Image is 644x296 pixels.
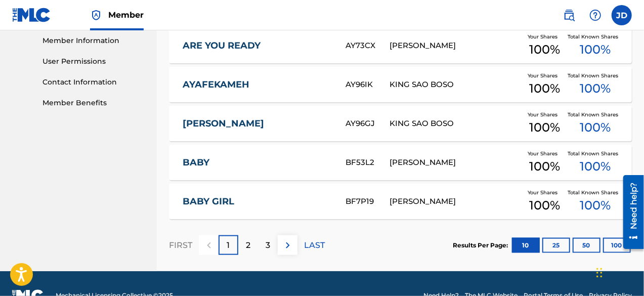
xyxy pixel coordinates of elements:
div: BF7P19 [346,196,390,207]
span: Total Known Shares [568,189,623,196]
div: AY96GJ [346,118,390,130]
p: 1 [227,239,230,251]
span: 100 % [529,196,560,215]
span: Your Shares [528,72,562,79]
a: AYAFEKAMEH [183,79,332,91]
span: Your Shares [528,33,562,40]
div: Help [585,5,606,25]
span: Total Known Shares [568,150,623,157]
a: User Permissions [42,56,145,67]
div: KING SAO BOSO [390,79,522,91]
p: 2 [246,239,250,251]
span: Your Shares [528,189,562,196]
a: Member Benefits [42,98,145,108]
div: [PERSON_NAME] [390,40,522,52]
button: 25 [542,238,570,253]
span: 100 % [580,196,611,215]
div: BF53L2 [346,157,390,168]
button: 50 [573,238,600,253]
a: [PERSON_NAME] [183,118,332,130]
a: BABY GIRL [183,196,332,207]
div: [PERSON_NAME] [390,157,522,168]
span: 100 % [580,118,611,137]
p: LAST [304,239,325,251]
a: BABY [183,157,332,168]
p: FIRST [169,239,192,251]
a: Member Information [42,35,145,46]
div: AY73CX [346,40,390,52]
iframe: Resource Center [616,172,644,253]
div: Drag [596,258,603,288]
span: 100 % [580,79,611,98]
span: Total Known Shares [568,72,623,79]
span: 100 % [580,40,611,59]
div: [PERSON_NAME] [390,196,522,207]
a: Public Search [559,5,579,25]
button: 10 [512,238,540,253]
img: Top Rightsholder [90,9,102,21]
a: Contact Information [42,77,145,88]
p: Results Per Page: [453,241,510,250]
span: 100 % [529,79,560,98]
span: Your Shares [528,150,562,157]
span: 100 % [529,118,560,137]
div: KING SAO BOSO [390,118,522,130]
iframe: Chat Widget [593,247,644,296]
img: MLC Logo [12,8,51,22]
span: 100 % [580,157,611,176]
img: help [589,9,602,21]
a: ARE YOU READY [183,40,332,52]
p: 3 [266,239,270,251]
span: Member [108,9,144,21]
span: Total Known Shares [568,111,623,118]
span: 100 % [529,157,560,176]
img: search [563,9,575,21]
img: right [282,239,294,251]
div: AY96IK [346,79,390,91]
span: Your Shares [528,111,562,118]
span: 100 % [529,40,560,59]
button: 100 [603,238,631,253]
div: User Menu [612,5,632,25]
span: Total Known Shares [568,33,623,40]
